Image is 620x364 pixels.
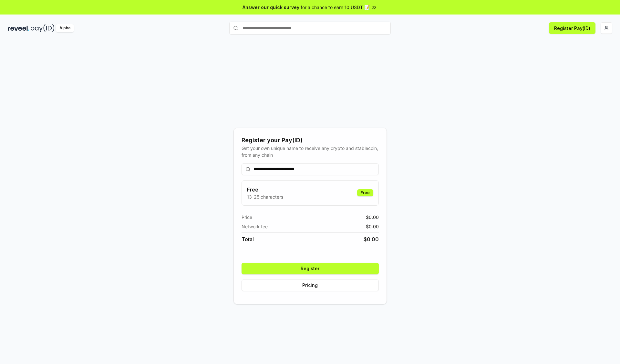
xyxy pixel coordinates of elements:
[31,24,55,32] img: pay_id
[364,235,379,243] span: $ 0.00
[8,24,29,32] img: reveel_dark
[366,214,379,221] span: $ 0.00
[242,145,379,158] div: Get your own unique name to receive any crypto and stablecoin, from any chain
[549,22,595,34] button: Register Pay(ID)
[301,4,370,11] span: for a chance to earn 10 USDT 📝
[242,280,379,291] button: Pricing
[242,235,254,243] span: Total
[366,223,379,230] span: $ 0.00
[242,136,379,145] div: Register your Pay(ID)
[56,24,74,32] div: Alpha
[243,4,299,11] span: Answer our quick survey
[247,193,283,200] p: 13-25 characters
[247,186,283,193] h3: Free
[242,214,252,221] span: Price
[242,263,379,274] button: Register
[242,223,268,230] span: Network fee
[357,189,373,196] div: Free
